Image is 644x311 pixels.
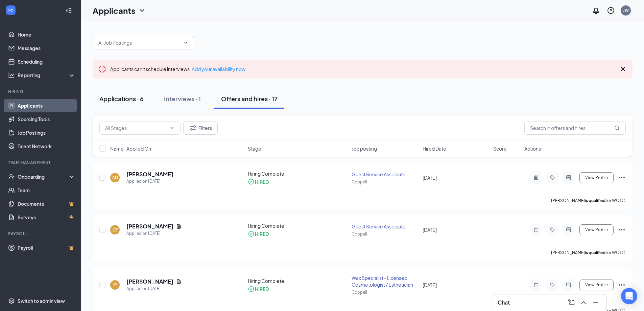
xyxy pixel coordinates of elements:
[585,227,608,232] span: View Profile
[532,175,540,180] svg: ActiveNote
[567,298,575,307] svg: ComposeMessage
[548,175,556,180] svg: Tag
[169,125,175,131] svg: ChevronDown
[566,297,577,308] button: ComposeMessage
[189,124,197,132] svg: Filter
[8,297,15,304] svg: Settings
[590,297,601,308] button: Minimize
[248,145,261,152] span: Stage
[18,197,75,210] a: DocumentsCrown
[126,285,182,292] div: Applied on [DATE]
[255,230,269,237] div: HIRED
[126,223,173,230] h5: [PERSON_NAME]
[578,297,589,308] button: ChevronUp
[8,173,15,180] svg: UserCheck
[8,231,74,237] div: Payroll
[18,41,75,55] a: Messages
[164,94,201,103] div: Interviews · 1
[248,170,348,177] div: Hiring Complete
[352,223,418,230] div: Guest Service Associate
[579,224,614,235] button: View Profile
[65,7,72,14] svg: Collapse
[579,298,588,307] svg: ChevronUp
[532,282,540,288] svg: Note
[248,178,255,185] svg: CheckmarkCircle
[592,6,600,15] svg: Notifications
[113,282,117,288] div: IP
[585,175,608,180] span: View Profile
[99,94,144,103] div: Applications · 6
[352,171,418,178] div: Guest Service Associate
[98,39,180,46] input: All Job Postings
[352,179,418,185] div: Coppell
[7,7,14,14] svg: WorkstreamLogo
[18,139,75,153] a: Talent Network
[18,297,65,304] div: Switch to admin view
[585,250,605,255] b: is qualified
[524,145,541,152] span: Actions
[618,281,626,289] svg: Ellipses
[126,230,182,237] div: Applied on [DATE]
[8,89,74,94] div: Hiring
[618,226,626,234] svg: Ellipses
[93,5,135,16] h1: Applicants
[498,299,510,306] h3: Chat
[423,282,437,288] span: [DATE]
[565,282,573,288] svg: ActiveChat
[183,40,188,45] svg: ChevronDown
[614,125,620,131] svg: MagnifyingGlass
[105,124,167,132] input: All Stages
[248,230,255,237] svg: CheckmarkCircle
[248,222,348,229] div: Hiring Complete
[110,66,245,72] span: Applicants can't schedule interviews.
[585,283,608,287] span: View Profile
[352,289,418,295] div: Coppell
[255,286,269,292] div: HIRED
[18,241,75,254] a: PayrollCrown
[579,280,614,290] button: View Profile
[592,298,600,307] svg: Minimize
[623,7,629,13] div: JW
[565,175,573,180] svg: ActiveChat
[551,198,626,203] p: [PERSON_NAME] for WOTC.
[423,175,437,181] span: [DATE]
[18,55,75,68] a: Scheduling
[255,178,269,185] div: HIRED
[423,227,437,233] span: [DATE]
[607,6,615,15] svg: QuestionInfo
[532,227,540,232] svg: Note
[585,198,605,203] b: is qualified
[619,65,627,73] svg: Cross
[18,173,70,180] div: Onboarding
[18,28,75,41] a: Home
[192,66,245,72] a: Add your availability now
[621,288,637,304] div: Open Intercom Messenger
[183,121,218,135] button: Filter Filters
[18,72,76,79] div: Reporting
[352,145,377,152] span: Job posting
[551,250,626,256] p: [PERSON_NAME] for WOTC.
[493,145,507,152] span: Score
[176,279,182,284] svg: Document
[248,277,348,284] div: Hiring Complete
[112,175,118,181] div: SH
[423,145,446,152] span: Hired Date
[352,274,418,288] div: Wax Specialist - Licensed Cosmetologist / Esthetician
[548,282,556,288] svg: Tag
[8,160,74,165] div: Team Management
[524,121,626,135] input: Search in offers and hires
[110,145,151,152] span: Name · Applied On
[126,171,173,178] h5: [PERSON_NAME]
[18,112,75,126] a: Sourcing Tools
[565,227,573,232] svg: ActiveChat
[18,126,75,139] a: Job Postings
[113,227,118,233] div: CT
[18,99,75,112] a: Applicants
[618,174,626,182] svg: Ellipses
[352,231,418,237] div: Coppell
[126,178,173,185] div: Applied on [DATE]
[18,210,75,224] a: SurveysCrown
[221,94,278,103] div: Offers and hires · 17
[579,172,614,183] button: View Profile
[548,227,556,232] svg: Tag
